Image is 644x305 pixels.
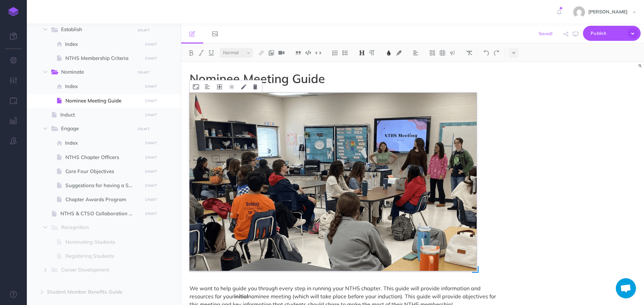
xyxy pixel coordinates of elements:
img: Redo [493,50,499,56]
button: DRAFT [143,41,160,48]
img: e15ca27c081d2886606c458bc858b488.jpg [573,6,585,18]
span: NTHS & CTSO Collaboration Guide [60,210,141,218]
button: DRAFT [136,125,152,133]
small: DRAFT [145,42,157,47]
span: Registering Students [65,252,141,260]
span: Index [65,82,141,90]
img: Undo [483,50,489,56]
button: DRAFT [143,139,160,147]
span: Establish [61,25,130,34]
button: DRAFT [136,69,152,76]
small: DRAFT [145,113,157,117]
span: Career Development [61,266,130,275]
small: DRAFT [145,183,157,188]
small: DRAFT [145,212,157,216]
button: DRAFT [143,210,160,218]
small: DRAFT [138,127,150,131]
small: DRAFT [145,84,157,89]
button: DRAFT [143,111,160,119]
img: Ordered list button [332,50,338,56]
span: Publish [591,28,624,39]
span: Suggestions for having a Successful Chapter [65,181,141,189]
img: Blockquote button [295,50,301,56]
img: Add video button [278,50,284,56]
span: NTHS Membership Criteria [65,54,141,62]
img: Create table button [439,50,445,56]
img: Inline code button [315,50,321,55]
img: Bold button [188,50,194,56]
span: initial [234,293,248,300]
button: DRAFT [136,26,152,34]
span: We want to help guide you through every step in running your NTHS chapter. This guide will provid... [190,285,482,300]
button: DRAFT [143,154,160,161]
img: Clear styles button [466,50,472,56]
img: Callout dropdown menu button [449,50,455,56]
span: [PERSON_NAME] [585,9,631,15]
button: DRAFT [143,182,160,189]
small: DRAFT [138,28,150,32]
img: Unordered list button [342,50,348,56]
img: Text color button [386,50,392,56]
div: Open chat [616,278,636,298]
span: Core Four Objectives [65,167,141,175]
small: DRAFT [145,56,157,61]
span: Nominate [61,68,130,77]
img: Link button [258,50,264,56]
img: Code block button [305,50,311,55]
small: DRAFT [145,141,157,145]
img: Alignment dropdown menu button [205,84,210,89]
small: DRAFT [145,155,157,160]
span: Recognition [61,223,130,232]
span: Student Member Benefits Guide [47,288,132,296]
span: Engage [61,125,130,133]
span: Nominating Students [65,238,141,246]
span: Induct [60,111,141,119]
small: DRAFT [145,99,157,103]
img: Headings dropdown button [359,50,365,56]
small: DRAFT [145,169,157,174]
img: Underline button [208,50,214,56]
small: DRAFT [138,70,150,75]
small: DRAFT [145,198,157,202]
img: Text background color button [396,50,402,56]
button: Publish [583,26,641,41]
button: DRAFT [143,196,160,204]
button: DRAFT [143,168,160,175]
span: NTHS Chapter Officers [65,153,141,161]
button: DRAFT [143,55,160,62]
img: xWATFqvZ7g8cepypUhYz.png [190,93,477,271]
span: Index [65,40,141,48]
span: Chapter Awards Program [65,196,141,204]
span: Nominee Meeting Guide [190,71,325,86]
img: Italic button [198,50,204,56]
img: Paragraph button [369,50,375,56]
span: Nominee Meeting Guide [65,97,141,105]
button: DRAFT [143,97,160,105]
span: Index [65,139,141,147]
img: logo-mark.svg [8,7,18,16]
img: Alignment dropdown menu button [413,50,419,56]
img: Add image button [268,50,274,56]
button: DRAFT [143,83,160,90]
span: Saved! [539,31,552,36]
